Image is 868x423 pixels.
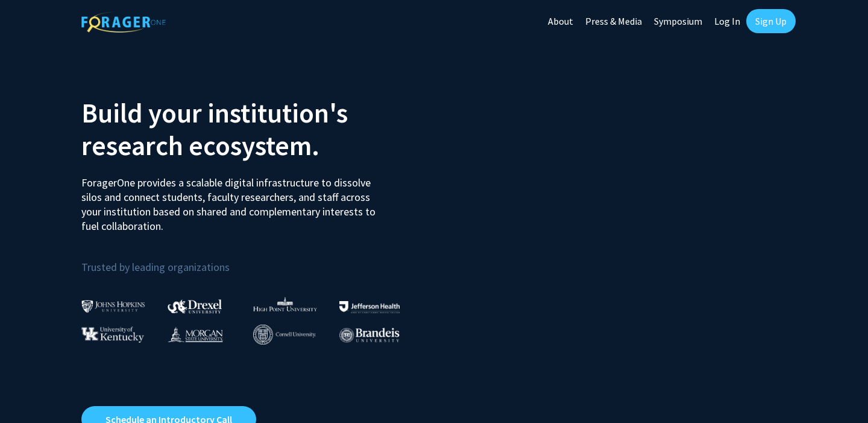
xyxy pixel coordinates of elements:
img: Brandeis University [339,328,400,343]
img: Johns Hopkins University [81,300,145,313]
p: ForagerOne provides a scalable digital infrastructure to dissolve silos and connect students, fac... [81,167,384,234]
img: University of Kentucky [81,326,144,343]
img: Cornell University [253,325,316,345]
a: Sign Up [746,9,796,33]
img: Thomas Jefferson University [339,301,400,313]
img: High Point University [253,297,317,311]
p: Trusted by leading organizations [81,243,425,276]
h2: Build your institution's research ecosystem. [81,97,425,162]
img: ForagerOne Logo [81,11,166,33]
img: Morgan State University [168,326,223,342]
img: Drexel University [168,299,222,313]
